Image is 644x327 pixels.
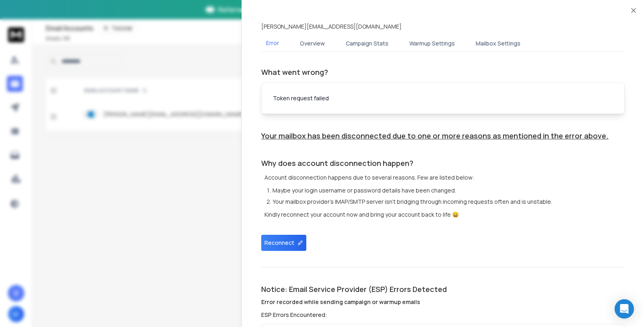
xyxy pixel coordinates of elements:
h1: What went wrong? [261,66,625,78]
p: [PERSON_NAME][EMAIL_ADDRESS][DOMAIN_NAME] [261,23,402,31]
li: Your mailbox provider's IMAP/SMTP server isn't bridging through incoming requests often and is un... [272,198,625,206]
button: Reconnect [261,235,306,251]
button: Overview [295,35,330,52]
p: Token request failed [273,94,613,102]
button: Error [261,34,284,53]
p: Kindly reconnect your account now and bring your account back to life 😄 [264,211,625,219]
button: Mailbox Settings [471,35,525,52]
button: Warmup Settings [405,35,460,52]
h4: Error recorded while sending campaign or warmup emails [261,298,625,306]
h1: Your mailbox has been disconnected due to one or more reasons as mentioned in the error above. [261,130,625,141]
h3: ESP Errors Encountered: [261,311,625,319]
li: Maybe your login username or password details have been changed. [272,186,625,195]
button: Campaign Stats [341,35,393,52]
h1: Why does account disconnection happen? [261,157,625,169]
h1: Notice: Email Service Provider (ESP) Errors Detected [261,284,625,306]
div: Open Intercom Messenger [615,299,634,319]
p: Account disconnection happens due to several reasons. Few are listed below: [264,174,625,182]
